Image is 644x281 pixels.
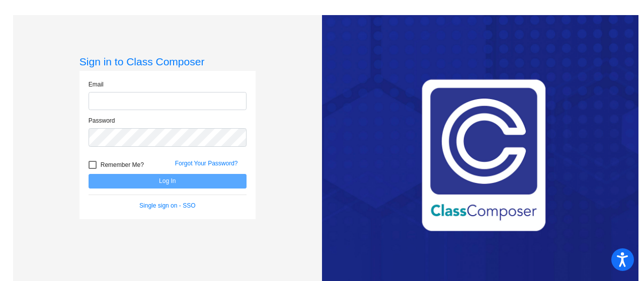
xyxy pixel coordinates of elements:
a: Forgot Your Password? [175,160,238,167]
label: Password [89,116,115,125]
h3: Sign in to Class Composer [79,55,256,68]
span: Remember Me? [101,159,144,171]
label: Email [89,80,104,89]
a: Single sign on - SSO [139,202,195,209]
button: Log In [89,174,247,189]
